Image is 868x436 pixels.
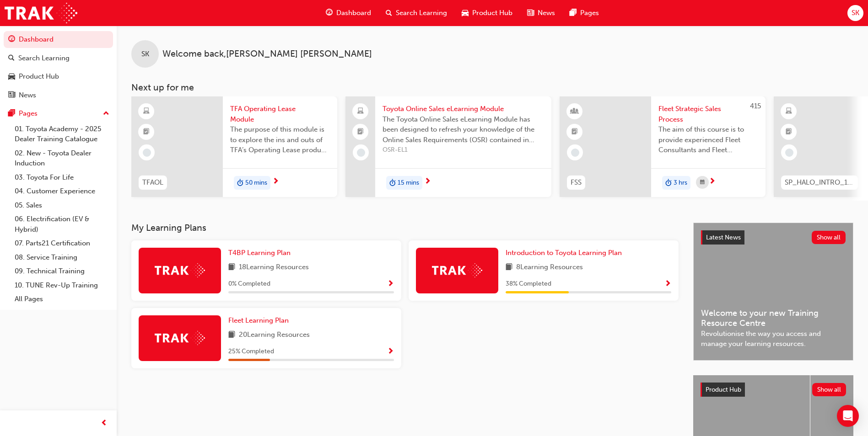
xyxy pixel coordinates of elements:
span: Latest News [706,234,741,241]
span: book-icon [506,262,512,273]
span: TFA Operating Lease Module [230,104,330,124]
button: Pages [4,105,113,122]
a: Latest NewsShow allWelcome to your new Training Resource CentreRevolutionise the way you access a... [693,223,853,361]
a: Dashboard [4,31,113,48]
span: pages-icon [570,7,577,19]
span: 3 hrs [674,178,687,188]
img: Trak [155,331,205,345]
span: next-icon [709,178,716,186]
a: TFAOLTFA Operating Lease ModuleThe purpose of this module is to explore the ins and outs of TFA’s... [131,96,337,197]
button: DashboardSearch LearningProduct HubNews [4,29,113,105]
a: All Pages [11,292,113,306]
a: car-iconProduct Hub [454,4,520,22]
span: Fleet Strategic Sales Process [658,104,758,124]
span: learningRecordVerb_NONE-icon [785,149,793,157]
div: Product Hub [19,71,59,82]
span: T4BP Learning Plan [228,249,291,257]
span: booktick-icon [357,126,364,138]
span: learningResourceType_ELEARNING-icon [143,106,150,117]
span: laptop-icon [357,106,364,117]
span: learningResourceType_ELEARNING-icon [786,106,792,117]
span: 25 % Completed [228,346,274,357]
span: Product Hub [472,8,512,18]
span: Dashboard [336,8,371,18]
span: car-icon [462,7,469,19]
span: 15 mins [398,178,419,188]
button: SK [847,5,863,21]
img: Trak [5,3,77,23]
span: SK [852,8,859,18]
button: Show Progress [387,278,394,290]
span: 18 Learning Resources [239,262,309,273]
span: The aim of this course is to provide experienced Fleet Consultants and Fleet Managers with a revi... [658,124,758,155]
span: calendar-icon [700,177,705,188]
span: Product Hub [706,386,741,393]
span: next-icon [424,178,431,186]
span: Welcome to your new Training Resource Centre [701,308,846,329]
span: book-icon [228,262,235,273]
span: news-icon [527,7,534,19]
a: 10. TUNE Rev-Up Training [11,278,113,292]
span: Fleet Learning Plan [228,316,289,324]
h3: My Learning Plans [131,223,679,233]
span: OSR-EL1 [383,145,544,155]
span: Introduction to Toyota Learning Plan [506,249,622,257]
a: Toyota Online Sales eLearning ModuleThe Toyota Online Sales eLearning Module has been designed to... [345,96,551,197]
a: 02. New - Toyota Dealer Induction [11,146,113,170]
a: Introduction to Toyota Learning Plan [506,248,625,258]
span: up-icon [103,108,109,120]
a: 01. Toyota Academy - 2025 Dealer Training Catalogue [11,122,113,146]
span: FSS [571,177,582,188]
button: Show Progress [664,278,671,290]
a: 03. Toyota For Life [11,170,113,185]
span: booktick-icon [571,126,578,138]
span: Revolutionise the way you access and manage your learning resources. [701,329,846,349]
span: learningRecordVerb_NONE-icon [143,149,151,157]
span: search-icon [8,54,15,63]
img: Trak [155,263,205,277]
span: news-icon [8,91,15,100]
a: 08. Service Training [11,250,113,265]
a: Search Learning [4,50,113,67]
span: SK [141,49,149,59]
a: guage-iconDashboard [318,4,378,22]
span: The Toyota Online Sales eLearning Module has been designed to refresh your knowledge of the Onlin... [383,114,544,145]
span: 8 Learning Resources [516,262,583,273]
span: prev-icon [101,418,108,429]
span: guage-icon [8,36,15,44]
a: Product Hub [4,68,113,85]
span: booktick-icon [786,126,792,138]
span: duration-icon [389,177,396,189]
span: Toyota Online Sales eLearning Module [383,104,544,114]
span: 50 mins [245,178,267,188]
span: SP_HALO_INTRO_1223_EL [785,177,854,188]
button: Show all [812,383,846,396]
a: 09. Technical Training [11,264,113,278]
span: next-icon [272,178,279,186]
a: Latest NewsShow all [701,230,846,245]
span: learningResourceType_INSTRUCTOR_LED-icon [571,106,578,117]
span: News [538,8,555,18]
a: T4BP Learning Plan [228,248,294,258]
div: News [19,90,36,101]
span: The purpose of this module is to explore the ins and outs of TFA’s Operating Lease product. In th... [230,124,330,155]
span: learningRecordVerb_NONE-icon [357,149,365,157]
span: TFAOL [142,177,163,188]
span: guage-icon [326,7,333,19]
span: booktick-icon [143,126,150,138]
span: duration-icon [665,177,672,189]
img: Trak [432,263,482,277]
a: 04. Customer Experience [11,184,113,198]
span: Show Progress [387,348,394,356]
a: 415FSSFleet Strategic Sales ProcessThe aim of this course is to provide experienced Fleet Consult... [560,96,766,197]
span: search-icon [386,7,392,19]
div: Open Intercom Messenger [837,405,859,427]
a: search-iconSearch Learning [378,4,454,22]
span: pages-icon [8,110,15,118]
span: duration-icon [237,177,243,189]
a: 07. Parts21 Certification [11,236,113,250]
span: 38 % Completed [506,279,551,289]
button: Show all [812,231,846,244]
